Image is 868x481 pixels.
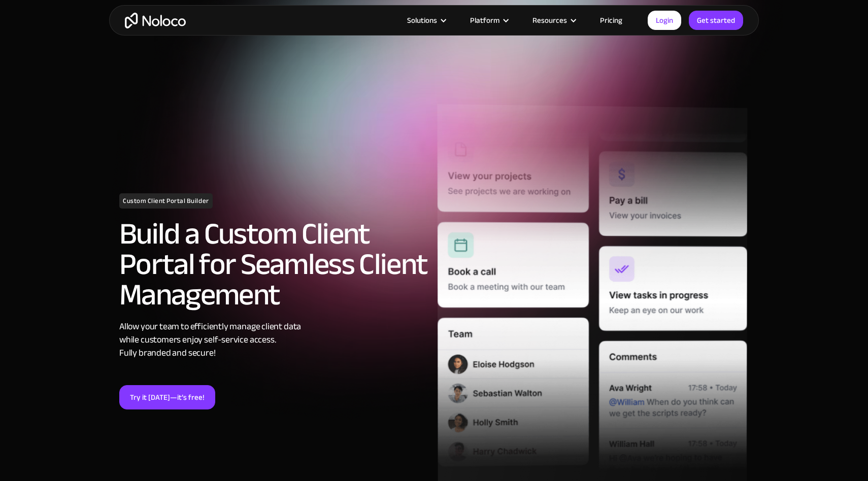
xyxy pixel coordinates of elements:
[470,14,499,27] div: Platform
[119,385,215,409] a: Try it [DATE]—it’s free!
[532,14,567,27] div: Resources
[648,11,681,30] a: Login
[119,193,213,209] h1: Custom Client Portal Builder
[394,14,457,27] div: Solutions
[520,14,587,27] div: Resources
[125,13,186,28] a: home
[119,219,429,310] h2: Build a Custom Client Portal for Seamless Client Management
[457,14,520,27] div: Platform
[119,320,429,360] div: Allow your team to efficiently manage client data while customers enjoy self-service access. Full...
[587,14,635,27] a: Pricing
[689,11,743,30] a: Get started
[407,14,437,27] div: Solutions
